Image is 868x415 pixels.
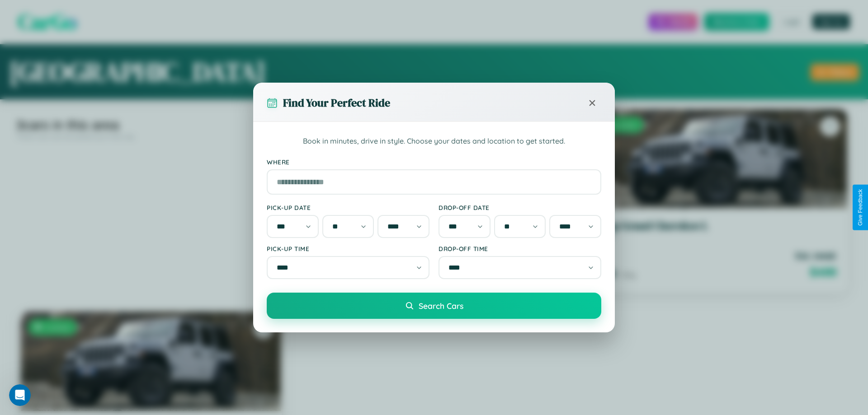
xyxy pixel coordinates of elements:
p: Book in minutes, drive in style. Choose your dates and location to get started. [267,135,601,147]
label: Drop-off Date [439,204,601,211]
span: Search Cars [419,301,463,311]
label: Pick-up Date [267,204,429,211]
button: Search Cars [267,293,601,319]
h3: Find Your Perfect Ride [283,95,390,110]
label: Pick-up Time [267,245,429,252]
label: Where [267,158,601,166]
label: Drop-off Time [439,245,601,252]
